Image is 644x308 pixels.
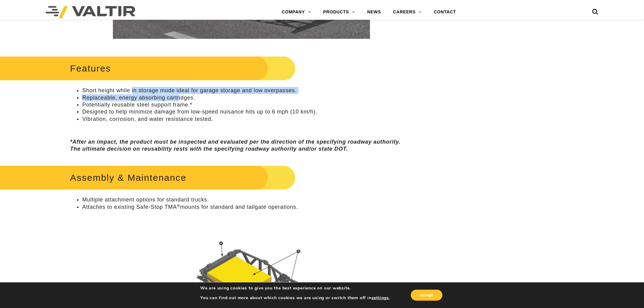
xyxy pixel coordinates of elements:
sup: ® [177,204,180,208]
img: Valtir [46,6,135,18]
li: Vibration, corrosion, and water resistance tested. [82,116,413,123]
li: Attaches to existing Safe-Stop TMA mounts for standard and tailgate operations. [82,204,413,211]
button: settings [372,295,389,301]
li: Multiple attachment options for standard trucks. [82,196,413,203]
a: CONTACT [428,6,462,18]
li: Designed to help minimize damage from low-speed nuisance hits up to 6 mph (10 km/h). [82,108,413,115]
p: You can find out more about which cookies we are using or switch them off in . [200,295,390,301]
a: PRODUCTS [317,6,361,18]
a: COMPANY [276,6,317,18]
li: Potentially reusable steel support frame.* [82,101,413,108]
p: We are using cookies to give you the best experience on our website. [200,285,390,291]
a: NEWS [361,6,387,18]
a: CAREERS [387,6,428,18]
em: *After an impact, the product must be inspected and evaluated per the direction of the specifying... [70,139,401,152]
li: Replaceable, energy absorbing cartridges. [82,94,413,101]
button: Accept [411,290,443,301]
li: Short height while in storage mode ideal for garage storage and low overpasses. [82,87,413,94]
